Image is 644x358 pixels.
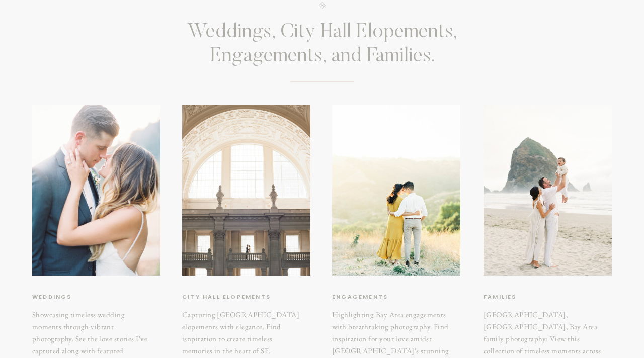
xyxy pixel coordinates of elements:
[32,309,154,343] h3: Showcasing timeless wedding moments through vibrant photography. See the love stories I've captur...
[32,292,117,302] a: weddings
[484,292,582,302] a: Families
[182,292,282,302] a: City hall elopements
[142,21,503,69] h3: Weddings, City Hall Elopements, Engagements, and Families.
[182,309,304,344] h3: Capturing [GEOGRAPHIC_DATA] elopements with elegance. Find isnpiration to create timeless memorie...
[332,292,424,302] a: Engagements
